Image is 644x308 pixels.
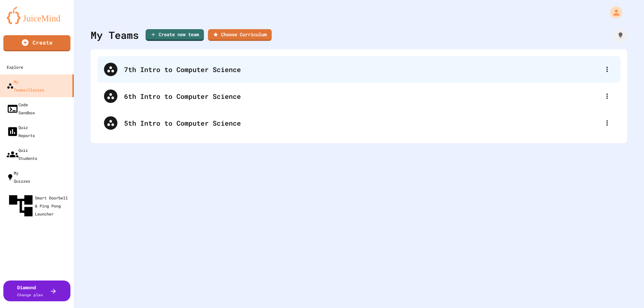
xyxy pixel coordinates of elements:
[7,169,30,185] div: My Quizzes
[603,5,624,20] div: My Account
[97,83,621,110] div: 6th Intro to Computer Science
[7,63,23,71] div: Explore
[17,284,43,298] div: Diamond
[97,110,621,136] div: 5th Intro to Computer Science
[208,29,272,41] a: Choose Curriculum
[7,101,35,117] div: Code Sandbox
[146,29,204,41] a: Create new team
[7,7,67,24] img: logo-orange.svg
[124,91,600,101] div: 6th Intro to Computer Science
[7,146,37,162] div: Quiz Students
[17,292,43,297] span: Change plan
[7,123,35,139] div: Quiz Reports
[97,56,621,83] div: 7th Intro to Computer Science
[124,64,600,74] div: 7th Intro to Computer Science
[3,281,70,301] button: DiamondChange plan
[7,78,44,94] div: My Teams/Classes
[91,27,139,43] div: My Teams
[3,35,70,51] a: Create
[614,28,627,42] div: How it works
[7,192,71,220] div: Smart Doorbell & Ping Pong Launcher
[124,118,600,128] div: 5th Intro to Computer Science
